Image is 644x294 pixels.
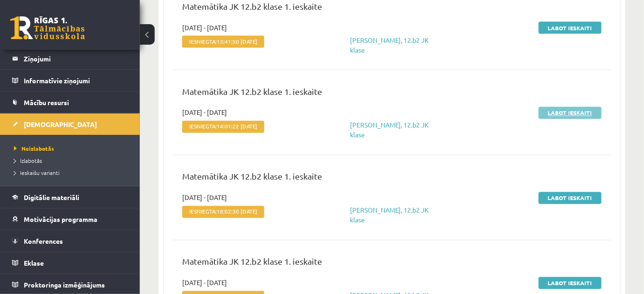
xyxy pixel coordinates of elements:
a: Rīgas 1. Tālmācības vidusskola [10,16,85,40]
span: 14:01:22 [DATE] [217,123,257,130]
a: Motivācijas programma [12,208,128,230]
span: [DATE] - [DATE] [182,108,227,118]
a: Labot ieskaiti [539,192,602,204]
span: [DATE] - [DATE] [182,23,227,33]
span: Iesniegta: [182,206,264,218]
span: Neizlabotās [14,145,54,152]
a: Labot ieskaiti [539,277,602,289]
span: Izlabotās [14,157,42,164]
span: [DEMOGRAPHIC_DATA] [24,120,97,128]
a: Neizlabotās [14,144,130,153]
span: Eklase [24,259,44,267]
a: [PERSON_NAME], 12.b2 JK klase [350,36,429,54]
a: Eklase [12,252,128,274]
p: Matemātika JK 12.b2 klase 1. ieskaite [182,85,602,102]
span: [DATE] - [DATE] [182,278,227,288]
span: Mācību resursi [24,98,69,107]
span: Konferences [24,237,63,245]
a: Digitālie materiāli [12,187,128,208]
span: Digitālie materiāli [24,193,79,201]
a: Ieskaišu varianti [14,168,130,177]
span: 18:02:30 [DATE] [217,208,257,215]
a: Ziņojumi [12,48,128,69]
a: Izlabotās [14,156,130,165]
a: Mācību resursi [12,92,128,113]
span: [DATE] - [DATE] [182,193,227,203]
span: Proktoringa izmēģinājums [24,281,105,289]
p: Matemātika JK 12.b2 klase 1. ieskaite [182,255,602,273]
span: Iesniegta: [182,36,264,48]
a: Labot ieskaiti [539,22,602,34]
span: Ieskaišu varianti [14,169,60,176]
a: Informatīvie ziņojumi [12,70,128,91]
a: Konferences [12,230,128,252]
a: Labot ieskaiti [539,107,602,119]
a: [DEMOGRAPHIC_DATA] [12,114,128,135]
span: Motivācijas programma [24,215,97,223]
a: [PERSON_NAME], 12.b2 JK klase [350,121,429,139]
legend: Informatīvie ziņojumi [24,70,128,91]
span: 13:41:50 [DATE] [217,38,257,45]
p: Matemātika JK 12.b2 klase 1. ieskaite [182,170,602,187]
a: [PERSON_NAME], 12.b2 JK klase [350,206,429,224]
legend: Ziņojumi [24,48,128,69]
span: Iesniegta: [182,121,264,133]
